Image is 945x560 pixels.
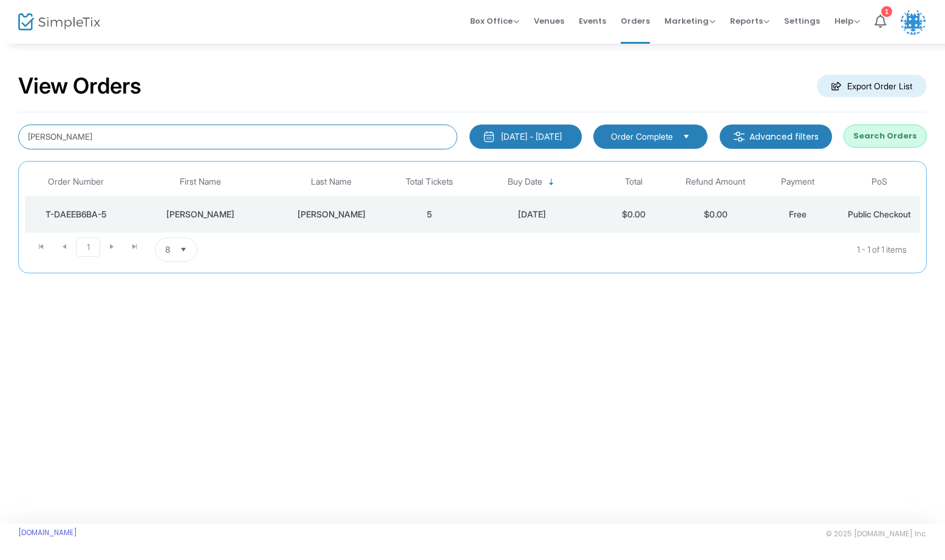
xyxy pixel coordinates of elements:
[311,177,352,187] span: Last Name
[781,177,814,187] span: Payment
[508,177,542,187] span: Buy Date
[664,15,715,27] span: Marketing
[720,125,832,149] m-button: Advanced filters
[621,5,650,36] span: Orders
[28,208,124,220] div: T-DAEEB6BA-5
[48,177,104,187] span: Order Number
[175,238,192,261] button: Select
[789,209,807,219] span: Free
[675,196,757,233] td: $0.00
[483,131,495,143] img: monthly
[826,529,927,539] span: © 2025 [DOMAIN_NAME] Inc.
[474,208,590,220] div: 9/10/2025
[844,125,927,148] button: Search Orders
[834,15,860,27] span: Help
[593,196,675,233] td: $0.00
[18,73,142,100] h2: View Orders
[579,5,606,36] span: Events
[130,208,271,220] div: ida
[180,177,221,187] span: First Name
[547,177,556,187] span: Sortable
[25,168,920,233] div: Data table
[872,177,887,187] span: PoS
[469,125,582,149] button: [DATE] - [DATE]
[18,125,457,149] input: Search by name, email, phone, order number, ip address, or last 4 digits of card
[784,5,820,36] span: Settings
[678,130,695,143] button: Select
[675,168,757,196] th: Refund Amount
[501,131,562,143] div: [DATE] - [DATE]
[278,208,386,220] div: colchamiro
[593,168,675,196] th: Total
[18,528,77,538] a: [DOMAIN_NAME]
[470,15,519,27] span: Box Office
[534,5,564,36] span: Venues
[165,244,170,256] span: 8
[76,237,100,257] span: Page 1
[733,131,745,143] img: filter
[611,131,673,143] span: Order Complete
[730,15,769,27] span: Reports
[817,75,927,97] m-button: Export Order List
[848,209,911,219] span: Public Checkout
[881,6,892,17] div: 1
[318,237,907,262] kendo-pager-info: 1 - 1 of 1 items
[389,168,471,196] th: Total Tickets
[389,196,471,233] td: 5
